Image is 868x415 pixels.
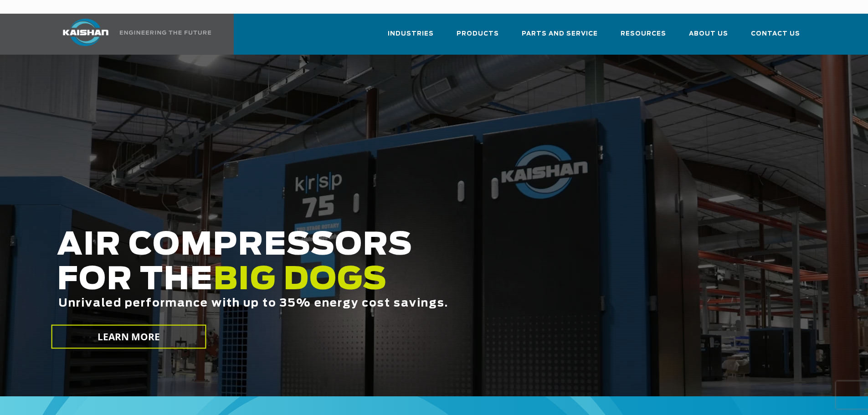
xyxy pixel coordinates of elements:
a: Products [457,22,499,53]
img: Engineering the future [120,31,211,35]
a: About Us [689,22,728,53]
a: LEARN MORE [51,325,206,349]
img: kaishan logo [51,19,120,46]
span: Products [457,29,499,39]
span: Contact Us [751,29,800,39]
span: BIG DOGS [213,265,387,296]
span: Parts and Service [522,29,598,39]
a: Industries [388,22,434,53]
span: Resources [621,29,666,39]
a: Contact Us [751,22,800,53]
span: Unrivaled performance with up to 35% energy cost savings. [58,298,448,309]
span: Industries [388,29,434,39]
span: LEARN MORE [97,330,160,343]
span: About Us [689,29,728,39]
a: Parts and Service [522,22,598,53]
h2: AIR COMPRESSORS FOR THE [57,228,684,338]
a: Kaishan USA [51,14,213,55]
a: Resources [621,22,666,53]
